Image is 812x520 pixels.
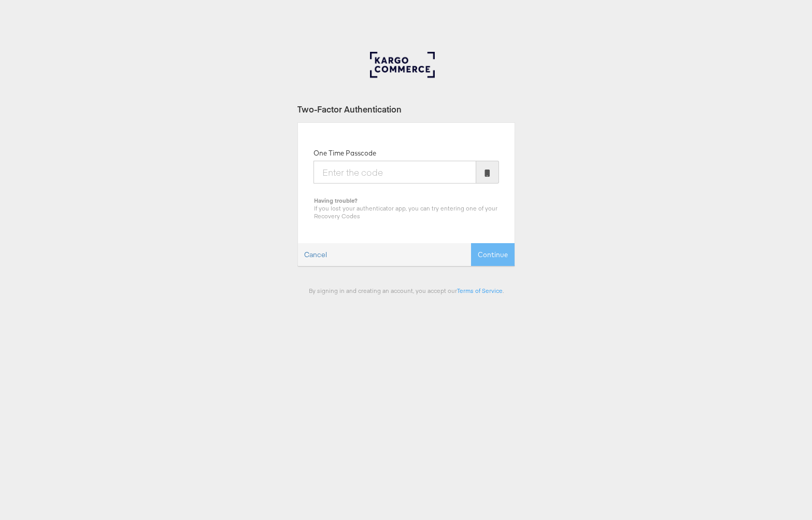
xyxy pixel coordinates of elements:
b: Having trouble? [314,196,358,204]
input: Enter the code [314,161,476,184]
span: If you lost your authenticator app, you can try entering one of your Recovery Codes [314,204,497,220]
div: By signing in and creating an account, you accept our . [297,287,515,294]
a: Terms of Service [457,287,503,294]
label: One Time Passcode [314,148,376,158]
div: Two-Factor Authentication [297,103,515,115]
a: Cancel [298,244,333,266]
